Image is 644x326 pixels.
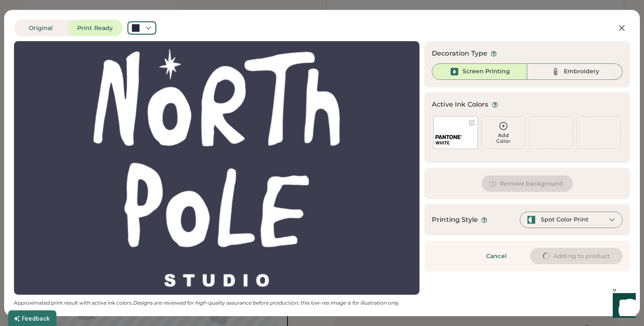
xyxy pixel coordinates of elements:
[133,300,400,306] em: Designs are reviewed for high-quality assurance before production; this low-res image is for illu...
[551,67,561,77] img: Thread%20-%20Unselected.svg
[436,135,462,139] img: 1024px-Pantone_logo.svg.png
[482,133,525,144] div: Add Color
[605,289,640,324] iframe: Front Chat
[436,140,476,146] div: WHITE
[14,300,419,306] div: Approximated print result with active ink colors.
[564,68,599,76] div: Embroidery
[530,248,623,264] button: Adding to product
[482,175,573,192] button: Remove background
[468,248,525,264] button: Cancel
[432,215,478,225] div: Printing Style
[67,20,123,36] button: Print Ready
[527,215,536,224] img: spot-color-green.svg
[432,100,489,109] div: Active Ink Colors
[449,67,459,77] img: Ink%20-%20Selected.svg
[541,216,588,224] div: Spot Color Print
[432,49,487,58] div: Decoration Type
[463,68,510,76] div: Screen Printing
[14,20,67,36] button: Original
